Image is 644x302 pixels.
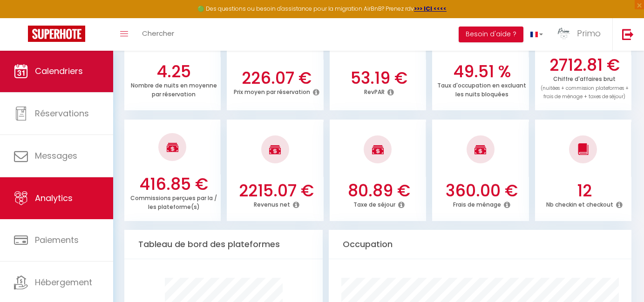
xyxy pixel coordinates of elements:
[232,181,321,201] h3: 2215.07 €
[541,73,629,101] p: Chiffre d'affaires brut
[622,28,634,40] img: logout
[254,199,290,208] p: Revenus net
[129,174,218,194] h3: 416.85 €
[35,192,73,204] span: Analytics
[28,26,85,42] img: Super Booking
[232,68,321,88] h3: 226.07 €
[334,68,424,88] h3: 53.19 €
[577,27,601,39] span: Primo
[546,199,613,208] p: Nb checkin et checkout
[437,62,527,81] h3: 49.51 %
[130,192,217,211] p: Commissions perçues par la / les plateforme(s)
[135,18,181,51] a: Chercher
[540,55,629,75] h3: 2712.81 €
[234,86,310,96] p: Prix moyen par réservation
[35,150,77,161] span: Messages
[353,199,395,208] p: Taxe de séjour
[364,86,385,96] p: RevPAR
[437,181,527,201] h3: 360.00 €
[142,28,174,38] span: Chercher
[35,65,83,77] span: Calendriers
[124,230,323,259] div: Tableau de bord des plateformes
[129,62,218,81] h3: 4.25
[437,80,526,98] p: Taux d'occupation en excluant les nuits bloquées
[334,181,424,201] h3: 80.89 €
[550,18,612,51] a: ... Primo
[35,276,92,288] span: Hébergement
[35,107,89,119] span: Réservations
[541,85,629,101] span: (nuitées + commission plateformes + frais de ménage + taxes de séjour)
[453,199,501,208] p: Frais de ménage
[329,230,631,259] div: Occupation
[414,5,447,13] a: >>> ICI <<<<
[540,181,629,201] h3: 12
[35,234,79,246] span: Paiements
[459,27,523,42] button: Besoin d'aide ?
[557,27,571,40] img: ...
[131,80,217,98] p: Nombre de nuits en moyenne par réservation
